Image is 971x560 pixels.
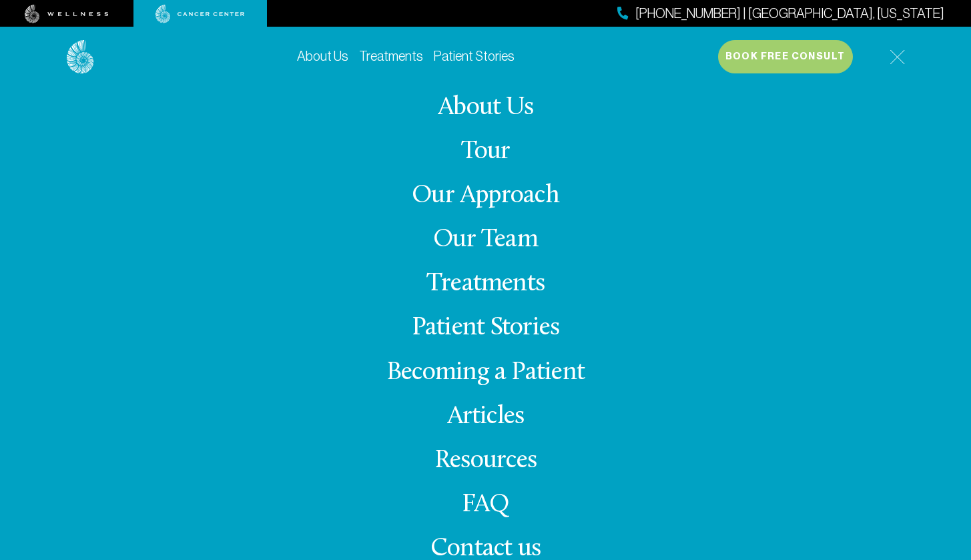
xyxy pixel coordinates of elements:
[426,271,545,297] a: Treatments
[635,4,944,23] span: [PHONE_NUMBER] | [GEOGRAPHIC_DATA], [US_STATE]
[462,492,510,518] a: FAQ
[617,4,944,23] a: [PHONE_NUMBER] | [GEOGRAPHIC_DATA], [US_STATE]
[447,404,525,430] a: Articles
[890,49,905,65] img: icon-hamburger
[434,448,537,474] a: Resources
[67,40,94,74] img: logo
[412,315,560,341] a: Patient Stories
[412,183,559,209] a: Our Approach
[434,49,515,63] a: Patient Stories
[433,227,538,253] a: Our Team
[25,5,109,23] img: wellness
[461,139,511,165] a: Tour
[386,360,585,386] a: Becoming a Patient
[718,40,853,73] button: Book Free Consult
[297,49,348,63] a: About Us
[438,95,533,121] a: About Us
[155,5,245,23] img: cancer center
[359,49,423,63] a: Treatments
